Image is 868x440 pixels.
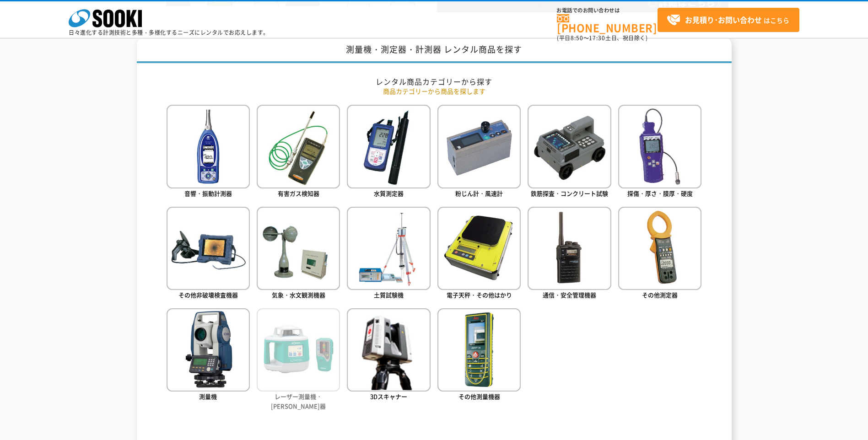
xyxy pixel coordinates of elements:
[272,290,325,299] span: 気象・水文観測機器
[557,34,647,42] span: (平日 ～ 土日、祝日除く)
[374,189,404,198] span: 水質測定器
[178,290,238,299] span: その他非破壊検査機器
[437,207,521,290] img: 電子天秤・その他はかり
[528,207,611,290] img: 通信・安全管理機器
[627,189,693,198] span: 探傷・厚さ・膜厚・硬度
[543,290,596,299] span: 通信・安全管理機器
[437,105,521,199] a: 粉じん計・風速計
[257,308,340,413] a: レーザー測量機・[PERSON_NAME]器
[167,77,702,86] h2: レンタル商品カテゴリーから探す
[528,105,611,199] a: 鉄筋探査・コンクリート試験
[167,207,250,301] a: その他非破壊検査機器
[618,105,701,199] a: 探傷・厚さ・膜厚・硬度
[257,105,340,188] img: 有害ガス検知器
[658,8,799,32] a: お見積り･お問い合わせはこちら
[685,14,762,25] strong: お見積り･お問い合わせ
[347,105,430,188] img: 水質測定器
[374,290,404,299] span: 土質試験機
[437,207,521,301] a: 電子天秤・その他はかり
[531,189,608,198] span: 鉄筋探査・コンクリート試験
[257,207,340,301] a: 気象・水文観測機器
[589,34,605,42] span: 17:30
[642,290,678,299] span: その他測定器
[167,105,250,188] img: 音響・振動計測器
[528,207,611,301] a: 通信・安全管理機器
[437,308,521,403] a: その他測量機器
[447,290,512,299] span: 電子天秤・その他はかり
[167,308,250,403] a: 測量機
[370,392,407,401] span: 3Dスキャナー
[347,207,430,290] img: 土質試験機
[137,38,732,63] h1: 測量機・測定器・計測器 レンタル商品を探す
[184,189,232,198] span: 音響・振動計測器
[278,189,319,198] span: 有害ガス検知器
[557,8,658,13] span: お電話でのお問い合わせは
[69,30,269,35] p: 日々進化する計測技術と多種・多様化するニーズにレンタルでお応えします。
[167,308,250,392] img: 測量機
[167,207,250,290] img: その他非破壊検査機器
[347,308,430,392] img: 3Dスキャナー
[257,207,340,290] img: 気象・水文観測機器
[618,105,701,188] img: 探傷・厚さ・膜厚・硬度
[257,308,340,392] img: レーザー測量機・墨出器
[347,105,430,199] a: 水質測定器
[458,392,500,401] span: その他測量機器
[257,105,340,199] a: 有害ガス検知器
[437,308,521,392] img: その他測量機器
[618,207,701,301] a: その他測定器
[199,392,217,401] span: 測量機
[571,34,583,42] span: 8:50
[667,13,789,27] span: はこちら
[618,207,701,290] img: その他測定器
[167,105,250,199] a: 音響・振動計測器
[557,14,658,33] a: [PHONE_NUMBER]
[167,86,702,96] p: 商品カテゴリーから商品を探します
[437,105,521,188] img: 粉じん計・風速計
[455,189,503,198] span: 粉じん計・風速計
[347,308,430,403] a: 3Dスキャナー
[271,392,326,410] span: レーザー測量機・[PERSON_NAME]器
[528,105,611,188] img: 鉄筋探査・コンクリート試験
[347,207,430,301] a: 土質試験機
